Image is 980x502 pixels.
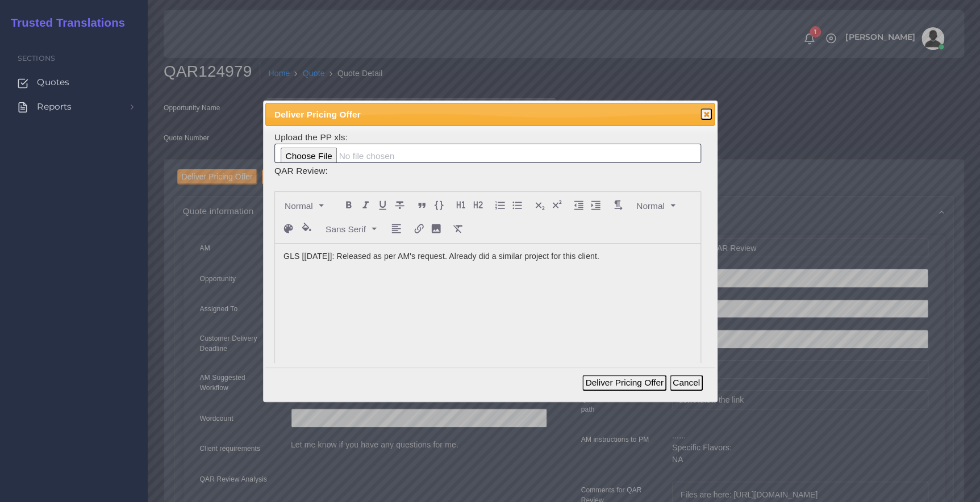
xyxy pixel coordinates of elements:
[18,54,55,62] span: Sections
[9,70,139,94] a: Quotes
[582,375,666,391] button: Deliver Pricing Offer
[274,164,702,178] td: QAR Review:
[274,108,662,121] span: Deliver Pricing Offer
[700,108,712,120] button: Close
[670,375,703,391] button: Cancel
[3,16,125,30] h2: Trusted Translations
[274,130,702,164] td: Upload the PP xls:
[3,14,125,32] a: Trusted Translations
[37,101,72,113] span: Reports
[37,76,69,89] span: Quotes
[283,250,692,262] p: GLS [[DATE]]: Released as per AM's request. Already did a similar project for this client.
[9,95,139,119] a: Reports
